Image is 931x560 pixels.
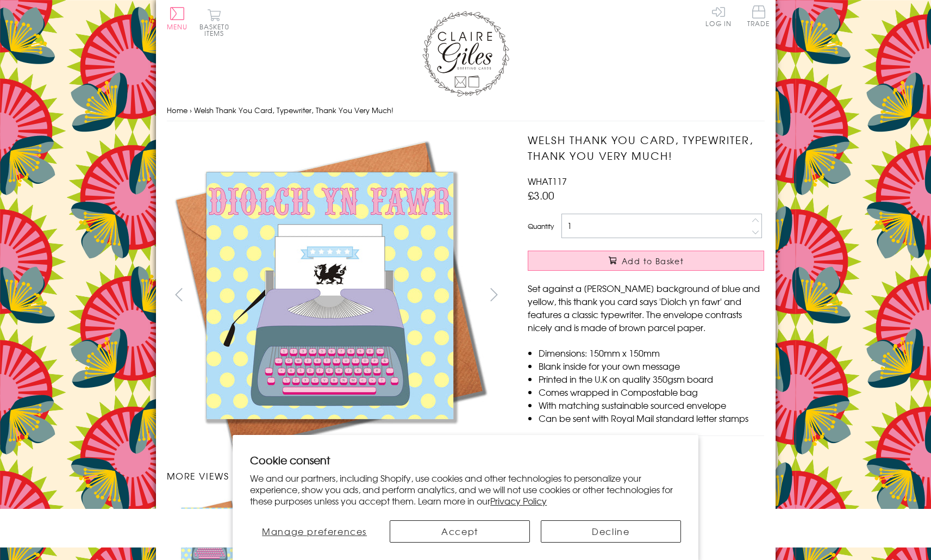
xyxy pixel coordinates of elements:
[199,9,229,36] button: Basket0 items
[194,105,393,115] span: Welsh Thank You Card, Typewriter, Thank You Very Much!
[539,372,764,385] li: Printed in the U.K on quality 350gsm board
[190,105,192,115] span: ›
[390,520,530,543] button: Accept
[705,5,732,27] a: Log In
[482,282,506,307] button: next
[490,494,547,507] a: Privacy Policy
[528,175,567,188] span: WHAT117
[250,472,681,506] p: We and our partners, including Shopify, use cookies and other technologies to personalize your ex...
[539,346,764,359] li: Dimensions: 150mm x 150mm
[167,282,191,307] button: prev
[747,5,770,29] a: Trade
[167,469,507,482] h3: More views
[528,132,764,164] h1: Welsh Thank You Card, Typewriter, Thank You Very Much!
[422,11,509,97] img: Claire Giles Greetings Cards
[250,452,681,468] h2: Cookie consent
[204,22,229,38] span: 0 items
[539,399,764,412] li: With matching sustainable sourced envelope
[541,520,681,543] button: Decline
[250,520,379,543] button: Manage preferences
[528,188,554,203] span: £3.00
[528,221,554,231] label: Quantity
[528,251,764,271] button: Add to Basket
[539,359,764,372] li: Blank inside for your own message
[167,7,188,30] button: Menu
[167,22,188,32] span: Menu
[262,525,367,538] span: Manage preferences
[167,105,188,115] a: Home
[167,99,765,122] nav: breadcrumbs
[539,385,764,399] li: Comes wrapped in Compostable bag
[747,5,770,27] span: Trade
[539,412,764,425] li: Can be sent with Royal Mail standard letter stamps
[622,256,684,266] span: Add to Basket
[528,282,764,334] p: Set against a [PERSON_NAME] background of blue and yellow, this thank you card says 'Diolch yn fa...
[167,132,493,458] img: Welsh Thank You Card, Typewriter, Thank You Very Much!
